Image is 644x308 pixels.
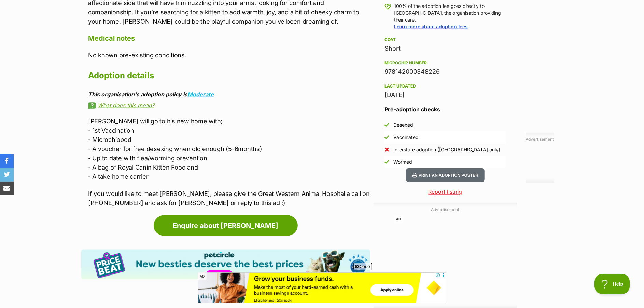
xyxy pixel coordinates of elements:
img: Pet Circle promo banner [81,250,370,279]
div: Desexed [393,122,413,129]
div: Microchip number [384,60,506,66]
div: Last updated [384,83,506,89]
h3: Pre-adoption checks [384,105,506,113]
button: Print an adoption poster [406,168,485,182]
span: Close [353,263,372,270]
span: AD [198,272,207,280]
p: [PERSON_NAME] will go to his new home with; - 1st Vaccination - Microchipped - A voucher for free... [88,117,370,181]
a: What does this mean? [88,102,370,108]
img: Yes [384,123,389,128]
div: Interstate adoption ([GEOGRAPHIC_DATA] only) [393,146,500,153]
h4: Medical notes [88,34,370,43]
div: This organisation's adoption policy is [88,91,370,97]
img: Yes [384,135,389,140]
div: Wormed [393,159,412,165]
div: Coat [384,37,506,42]
a: Moderate [187,91,214,98]
p: No known pre-existing conditions. [88,51,370,60]
div: Short [384,44,506,53]
div: Vaccinated [393,134,419,141]
h2: Adoption details [88,68,370,83]
p: 100% of the adoption fee goes directly to [GEOGRAPHIC_DATA], the organisation providing their car... [394,3,506,30]
a: Enquire about [PERSON_NAME] [154,215,298,236]
p: If you would like to meet [PERSON_NAME], please give the Great Western Animal Hospital a call on ... [88,189,370,207]
a: Learn more about adoption fees [394,24,468,29]
a: Report listing [374,188,517,196]
iframe: Help Scout Beacon - Open [594,274,630,294]
span: AD [394,215,403,223]
div: Advertisement [526,133,554,183]
img: Yes [384,160,389,164]
div: 978142000348226 [384,67,506,77]
img: No [384,147,389,152]
div: [DATE] [384,90,506,100]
